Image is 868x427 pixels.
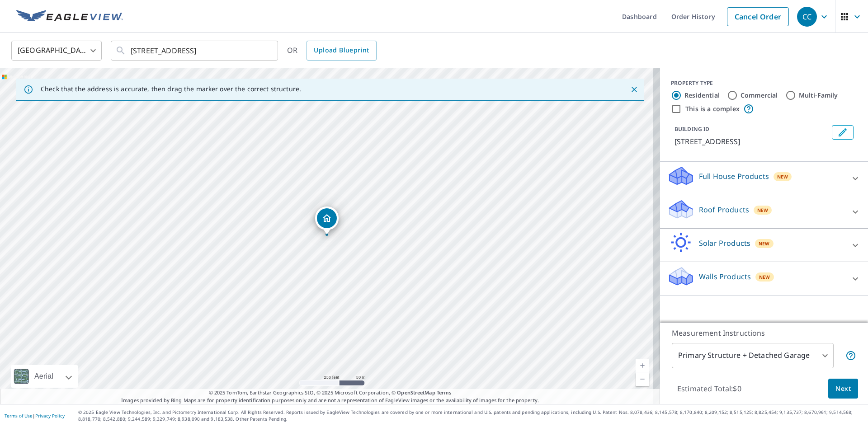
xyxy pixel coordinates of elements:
[845,350,856,361] span: Your report will include the primary structure and a detached garage if one exists.
[757,206,769,214] span: New
[672,328,856,338] p: Measurement Instructions
[636,359,649,372] a: Current Level 17, Zoom In
[307,41,376,61] a: Upload Blueprint
[209,389,452,397] span: © 2025 TomTom, Earthstar Geographics SIO, © 2025 Microsoft Corporation, ©
[835,383,851,394] span: Next
[797,7,817,27] div: CC
[11,365,78,388] div: Aerial
[16,10,123,23] img: EV Logo
[759,273,770,281] span: New
[699,171,769,182] p: Full House Products
[667,232,861,258] div: Solar ProductsNew
[684,91,720,100] label: Residential
[287,41,377,61] div: OR
[699,204,749,215] p: Roof Products
[32,365,56,388] div: Aerial
[131,38,259,63] input: Search by address or latitude-longitude
[699,238,750,249] p: Solar Products
[759,240,770,247] span: New
[41,85,301,93] p: Check that the address is accurate, then drag the marker over the correct structure.
[397,389,435,396] a: OpenStreetMap
[672,343,834,368] div: Primary Structure + Detached Garage
[5,413,33,419] a: Terms of Use
[777,173,788,180] span: New
[5,413,65,418] p: |
[667,165,861,191] div: Full House ProductsNew
[636,372,649,386] a: Current Level 17, Zoom Out
[832,125,854,140] button: Edit building 1
[670,379,749,399] p: Estimated Total: $0
[675,125,709,133] p: BUILDING ID
[699,271,751,282] p: Walls Products
[78,409,863,422] p: © 2025 Eagle View Technologies, Inc. and Pictometry International Corp. All Rights Reserved. Repo...
[314,45,369,56] span: Upload Blueprint
[628,84,640,95] button: Close
[315,206,339,235] div: Dropped pin, building 1, Residential property, 264 Main St Leominster, MA 01453
[11,38,102,63] div: [GEOGRAPHIC_DATA]
[675,136,828,147] p: [STREET_ADDRESS]
[437,389,452,396] a: Terms
[667,266,861,291] div: Walls ProductsNew
[727,7,789,26] a: Cancel Order
[799,91,838,100] label: Multi-Family
[685,104,740,113] label: This is a complex
[671,79,857,87] div: PROPERTY TYPE
[828,379,858,399] button: Next
[35,413,65,419] a: Privacy Policy
[667,199,861,225] div: Roof ProductsNew
[741,91,778,100] label: Commercial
